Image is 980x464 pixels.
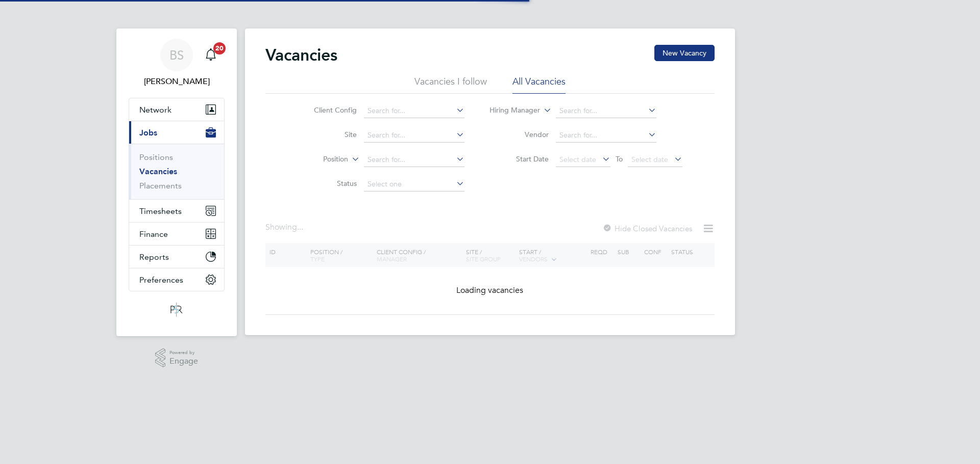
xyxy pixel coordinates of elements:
span: To [612,152,626,166]
a: 20 [201,39,221,71]
span: Reports [139,252,169,262]
button: Reports [129,245,224,268]
span: BS [169,48,184,62]
input: Search for... [556,128,656,143]
button: Finance [129,223,224,245]
a: Go to home page [129,302,225,318]
input: Select one [364,177,464,192]
label: Client Config [298,105,357,115]
label: Site [298,130,357,139]
li: All Vacancies [512,75,566,94]
input: Search for... [364,128,464,143]
span: Powered by [169,348,198,357]
button: New Vacancy [654,45,715,61]
span: 20 [213,42,226,54]
span: Beth Seddon [129,75,225,88]
span: Finance [139,229,168,239]
label: Start Date [490,154,549,163]
a: BS[PERSON_NAME] [129,39,225,88]
button: Network [129,98,224,121]
span: Engage [169,357,198,366]
button: Jobs [129,121,224,144]
img: psrsolutions-logo-retina.png [167,302,186,318]
nav: Main navigation [116,29,237,336]
span: Select date [631,155,668,164]
button: Preferences [129,268,224,291]
label: Hiring Manager [481,105,540,116]
div: Showing [265,222,305,233]
input: Search for... [364,104,464,118]
span: Timesheets [139,206,182,216]
label: Hide Closed Vacancies [602,224,692,233]
li: Vacancies I follow [414,75,487,94]
input: Search for... [364,153,464,167]
span: Network [139,105,171,115]
span: ... [297,222,303,232]
span: Jobs [139,128,157,138]
a: Placements [139,181,182,190]
label: Position [289,154,348,165]
label: Status [298,179,357,188]
input: Search for... [556,104,656,118]
h2: Vacancies [265,45,337,65]
span: Select date [559,155,596,164]
a: Positions [139,152,173,162]
a: Vacancies [139,167,177,176]
a: Powered byEngage [155,348,199,368]
div: Jobs [129,144,224,199]
label: Vendor [490,130,549,139]
span: Preferences [139,275,183,285]
button: Timesheets [129,200,224,222]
